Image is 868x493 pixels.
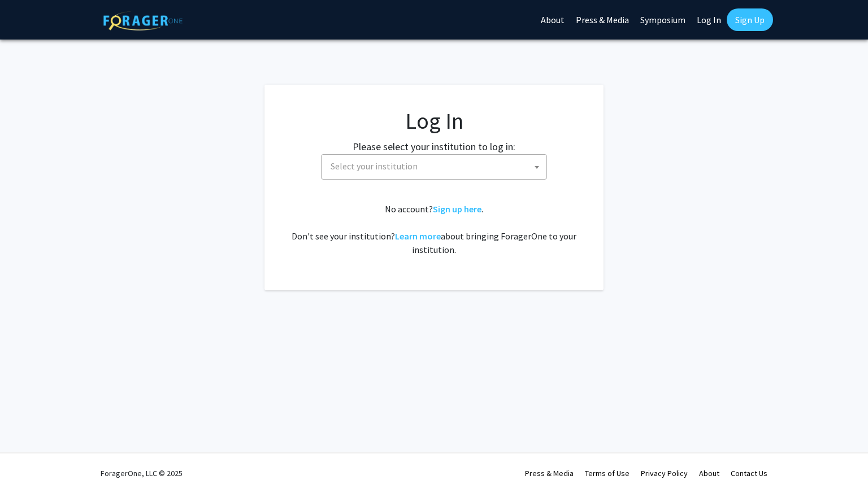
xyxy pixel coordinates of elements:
[641,468,688,478] a: Privacy Policy
[321,154,547,180] span: Select your institution
[103,11,183,30] img: ForagerOne Logo
[101,453,183,493] div: ForagerOne, LLC © 2025
[287,202,581,256] div: No account? . Don't see your institution? about bringing ForagerOne to your institution.
[699,468,719,478] a: About
[395,230,441,242] a: Learn more about bringing ForagerOne to your institution
[353,139,515,154] label: Please select your institution to log in:
[331,160,418,172] span: Select your institution
[731,468,767,478] a: Contact Us
[727,8,773,31] a: Sign Up
[585,468,630,478] a: Terms of Use
[525,468,574,478] a: Press & Media
[326,155,546,178] span: Select your institution
[433,203,481,215] a: Sign up here
[287,107,581,134] h1: Log In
